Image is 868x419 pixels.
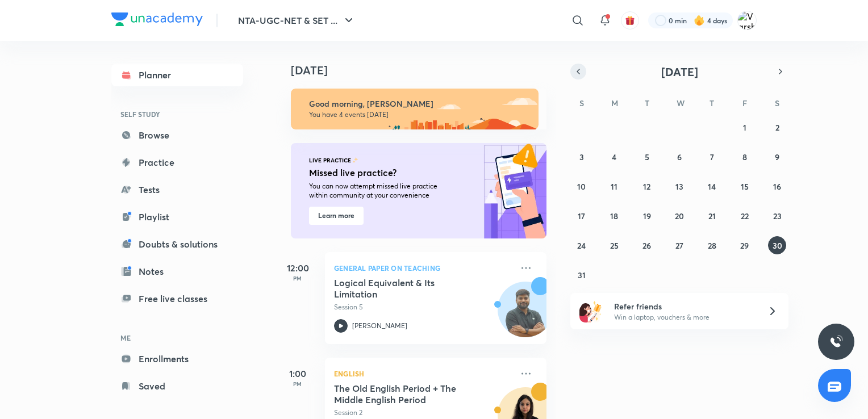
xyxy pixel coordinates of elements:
[708,181,716,192] abbr: August 14, 2025
[675,211,684,221] abbr: August 20, 2025
[661,64,698,79] span: [DATE]
[111,124,243,146] a: Browse
[677,152,682,162] abbr: August 6, 2025
[670,148,688,166] button: August 6, 2025
[334,302,512,312] p: Session 5
[741,181,749,192] abbr: August 15, 2025
[111,375,243,397] a: Saved
[610,211,618,221] abbr: August 18, 2025
[611,181,617,192] abbr: August 11, 2025
[775,98,779,108] abbr: Saturday
[291,89,539,129] img: morning
[291,64,558,77] h4: [DATE]
[768,118,786,136] button: August 2, 2025
[710,152,714,162] abbr: August 7, 2025
[675,181,683,192] abbr: August 13, 2025
[579,152,584,162] abbr: August 3, 2025
[309,157,351,164] p: LIVE PRACTICE
[275,380,320,387] p: PM
[614,312,754,322] p: Win a laptop, vouchers & more
[111,206,243,228] a: Playlist
[573,177,591,195] button: August 10, 2025
[670,236,688,254] button: August 27, 2025
[111,233,243,255] a: Doubts & solutions
[708,211,716,221] abbr: August 21, 2025
[334,408,512,418] p: Session 2
[111,151,243,174] a: Practice
[708,240,716,251] abbr: August 28, 2025
[578,270,586,280] abbr: August 31, 2025
[775,152,779,162] abbr: August 9, 2025
[573,236,591,254] button: August 24, 2025
[638,148,656,166] button: August 5, 2025
[605,236,623,254] button: August 25, 2025
[111,178,243,201] a: Tests
[275,367,320,380] h5: 1:00
[612,152,616,162] abbr: August 4, 2025
[775,122,779,133] abbr: August 2, 2025
[352,157,358,164] img: feature
[579,300,602,322] img: referral
[111,287,243,310] a: Free live classes
[579,98,584,108] abbr: Sunday
[703,148,721,166] button: August 7, 2025
[638,207,656,225] button: August 19, 2025
[703,236,721,254] button: August 28, 2025
[577,240,586,251] abbr: August 24, 2025
[736,207,754,225] button: August 22, 2025
[736,236,754,254] button: August 29, 2025
[703,177,721,195] button: August 14, 2025
[111,347,243,370] a: Enrollments
[740,240,749,251] abbr: August 29, 2025
[334,277,475,300] h5: Logical Equivalent & Its Limitation
[625,15,635,26] img: avatar
[573,207,591,225] button: August 17, 2025
[643,211,651,221] abbr: August 19, 2025
[768,207,786,225] button: August 23, 2025
[768,236,786,254] button: August 30, 2025
[736,118,754,136] button: August 1, 2025
[677,98,685,108] abbr: Wednesday
[773,181,781,192] abbr: August 16, 2025
[111,104,243,124] h6: SELF STUDY
[586,64,773,79] button: [DATE]
[605,207,623,225] button: August 18, 2025
[703,207,721,225] button: August 21, 2025
[741,211,749,221] abbr: August 22, 2025
[309,166,458,179] h5: Missed live practice?
[573,266,591,284] button: August 31, 2025
[736,148,754,166] button: August 8, 2025
[645,152,649,162] abbr: August 5, 2025
[605,148,623,166] button: August 4, 2025
[111,260,243,283] a: Notes
[675,240,683,251] abbr: August 27, 2025
[643,181,650,192] abbr: August 12, 2025
[111,12,203,26] img: Company Logo
[670,207,688,225] button: August 20, 2025
[309,207,364,225] button: Learn more
[645,98,649,108] abbr: Tuesday
[773,211,782,221] abbr: August 23, 2025
[768,148,786,166] button: August 9, 2025
[334,383,475,405] h5: The Old English Period + The Middle English Period
[638,177,656,195] button: August 12, 2025
[621,11,639,30] button: avatar
[768,177,786,195] button: August 16, 2025
[605,177,623,195] button: August 11, 2025
[638,236,656,254] button: August 26, 2025
[578,211,585,221] abbr: August 17, 2025
[710,98,714,108] abbr: Thursday
[309,182,456,200] p: You can now attempt missed live practice within community at your convenience
[275,261,320,275] h5: 12:00
[111,12,203,29] a: Company Logo
[498,288,553,342] img: Avatar
[577,181,586,192] abbr: August 10, 2025
[642,240,651,251] abbr: August 26, 2025
[737,11,757,30] img: Varsha V
[610,240,619,251] abbr: August 25, 2025
[309,110,528,119] p: You have 4 events [DATE]
[334,261,512,275] p: General Paper on Teaching
[670,177,688,195] button: August 13, 2025
[829,335,843,349] img: ttu
[111,328,243,347] h6: ME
